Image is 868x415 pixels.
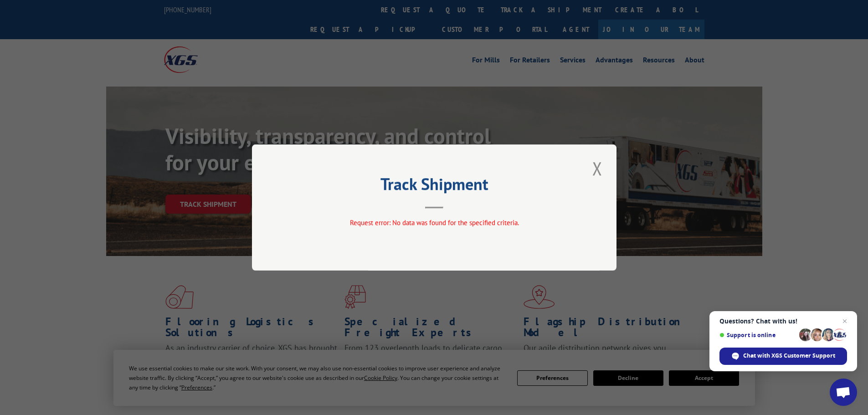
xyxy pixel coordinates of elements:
span: Request error: No data was found for the specified criteria. [349,218,519,227]
span: Support is online [719,332,796,338]
h2: Track Shipment [298,178,571,195]
a: Open chat [830,379,857,406]
span: Chat with XGS Customer Support [719,348,847,365]
span: Questions? Chat with us! [719,318,847,325]
span: Chat with XGS Customer Support [743,352,835,360]
button: Close modal [590,156,605,181]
